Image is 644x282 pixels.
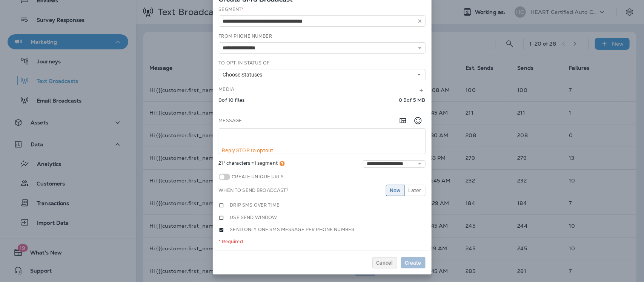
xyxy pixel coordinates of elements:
[219,118,242,124] label: Message
[254,160,278,166] span: 1 segment
[409,188,421,193] span: Later
[401,257,426,268] button: Create
[223,72,266,78] span: Choose Statuses
[219,33,272,39] label: From Phone Number
[219,187,289,193] label: When to send broadcast?
[219,239,426,245] div: * Required
[404,185,426,196] button: Later
[219,6,244,12] label: Segment
[230,174,284,180] label: Create Unique URLs
[219,60,270,66] label: To Opt-In Status of
[230,202,280,208] label: Drip SMS over time
[386,185,405,196] button: Now
[399,97,425,103] p: 0 B of 5 MB
[222,147,274,153] span: Reply STOP to optout
[395,113,410,128] button: Add in a premade template
[377,260,393,265] span: Cancel
[219,69,426,80] button: Choose Statuses
[390,188,401,193] span: Now
[219,86,235,92] label: Media
[405,260,421,265] span: Create
[219,97,245,103] p: 0 of 10 files
[230,227,355,233] label: Send only one SMS message per phone number
[372,257,397,268] button: Cancel
[410,113,426,128] button: Select an emoji
[219,160,285,168] span: 21* characters =
[230,214,277,221] label: Use send window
